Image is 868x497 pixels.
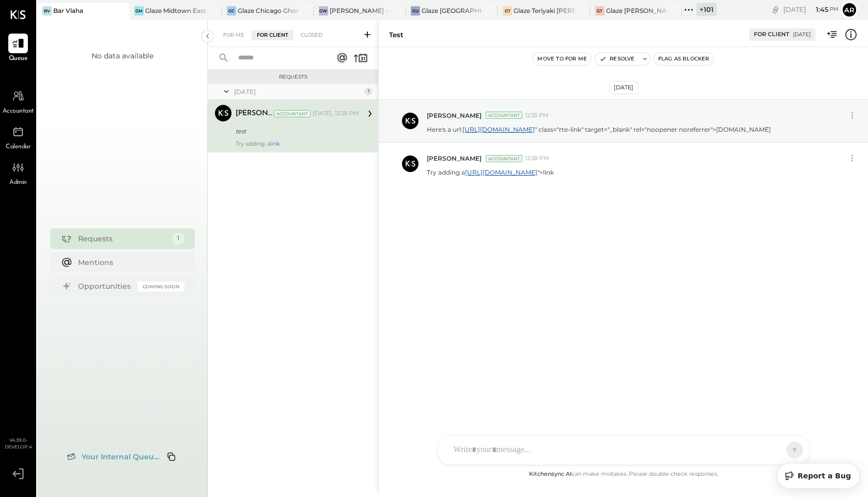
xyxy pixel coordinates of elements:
[364,87,373,96] div: 1
[42,6,52,15] div: BV
[503,6,512,15] div: GT
[427,154,482,163] span: [PERSON_NAME]
[53,6,83,15] div: Bar Vlaha
[770,4,781,15] div: copy link
[218,30,250,40] div: For Me
[1,122,36,152] a: Calendar
[841,2,858,18] button: Ar
[313,110,359,118] div: [DATE], 12:38 PM
[654,53,714,65] button: Flag as Blocker
[465,168,537,176] a: [URL][DOMAIN_NAME]
[330,6,390,15] div: [PERSON_NAME] - Glaze Williamsburg One LLC
[427,125,771,134] p: Here's a url: " class="rte-link" target="_blank" rel="noopener noreferrer">[DOMAIN_NAME]
[274,110,311,117] div: Accountant
[411,6,420,15] div: GU
[252,30,293,40] div: For Client
[238,6,298,15] div: Glaze Chicago Ghost - West River Rice LLC
[754,30,789,39] div: For Client
[234,87,362,96] div: [DATE]
[236,140,359,147] div: Try adding a
[595,6,605,15] div: GT
[422,6,482,15] div: Glaze [GEOGRAPHIC_DATA] - 110 Uni
[91,51,153,61] div: No data available
[514,6,574,15] div: Glaze Teriyaki [PERSON_NAME] Street - [PERSON_NAME] River [PERSON_NAME] LLC
[606,6,667,15] div: Glaze [PERSON_NAME] [PERSON_NAME] LLC
[696,3,717,16] div: + 101
[595,53,639,65] button: Resolve
[296,30,328,40] div: Closed
[9,54,28,64] span: Queue
[9,178,27,188] span: Admin
[134,6,144,15] div: GM
[236,108,272,119] div: [PERSON_NAME]
[525,112,549,120] span: 12:35 PM
[145,6,206,15] div: Glaze Midtown East - Glaze Lexington One LLC
[1,86,36,116] a: Accountant
[427,111,482,120] span: [PERSON_NAME]
[389,30,404,40] div: test
[6,143,30,152] span: Calendar
[78,234,167,244] div: Requests
[78,281,133,291] div: Opportunities
[213,73,373,81] div: Requests
[462,126,535,133] a: [URL][DOMAIN_NAME]
[172,232,184,245] div: 1
[138,282,184,291] div: Coming Soon
[486,155,522,162] div: Accountant
[163,448,180,465] button: Copy email to clipboard
[78,257,179,268] div: Mentions
[533,53,591,65] button: Move to for me
[82,452,159,461] span: Your Internal Queue...
[1,158,36,188] a: Admin
[486,112,522,119] div: Accountant
[236,126,356,136] div: test
[427,168,554,177] p: Try adding a ">link
[525,154,549,163] span: 12:38 PM
[783,5,839,14] div: [DATE]
[793,31,811,38] div: [DATE]
[270,140,280,147] a: link
[227,6,236,15] div: GC
[609,81,638,94] div: [DATE]
[319,6,328,15] div: GW
[3,107,34,116] span: Accountant
[1,34,36,64] a: Queue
